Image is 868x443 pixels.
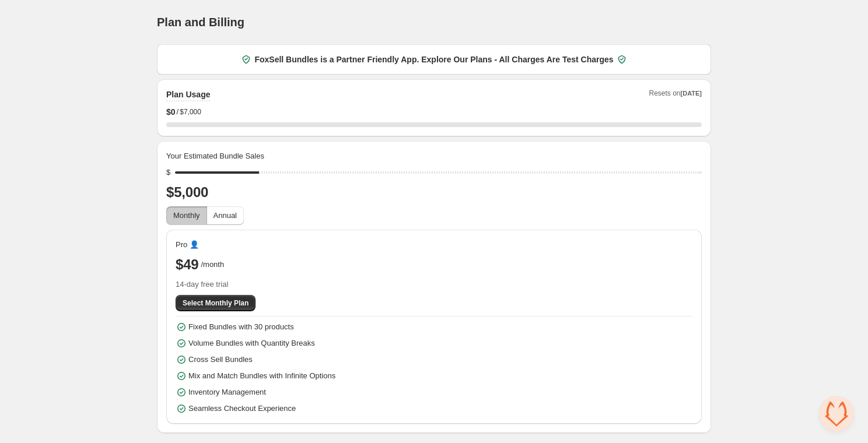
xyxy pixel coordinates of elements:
span: Select Monthly Plan [183,298,249,308]
span: 14-day free trial [176,279,692,290]
h2: $5,000 [166,183,702,202]
span: Pro 👤 [176,239,199,251]
div: $ [166,167,170,178]
span: Inventory Management [188,386,266,398]
span: $ 0 [166,106,176,118]
span: Annual [213,211,237,220]
span: Your Estimated Bundle Sales [166,150,264,162]
div: Open chat [819,396,854,431]
span: Resets on [649,89,702,101]
button: Monthly [166,206,207,225]
span: Seamless Checkout Experience [188,403,296,414]
span: Volume Bundles with Quantity Breaks [188,337,315,349]
button: Annual [206,206,244,225]
button: Select Monthly Plan [176,295,256,311]
div: / [166,106,702,118]
span: Fixed Bundles with 30 products [188,321,294,333]
span: FoxSell Bundles is a Partner Friendly App. Explore Our Plans - All Charges Are Test Charges [254,54,613,65]
h1: Plan and Billing [157,15,244,29]
span: [DATE] [681,90,702,97]
span: /month [201,259,224,270]
span: $7,000 [180,107,201,117]
span: Mix and Match Bundles with Infinite Options [188,370,335,382]
span: Cross Sell Bundles [188,354,253,365]
h2: Plan Usage [166,89,210,100]
span: Monthly [173,211,200,220]
span: $49 [176,255,198,274]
